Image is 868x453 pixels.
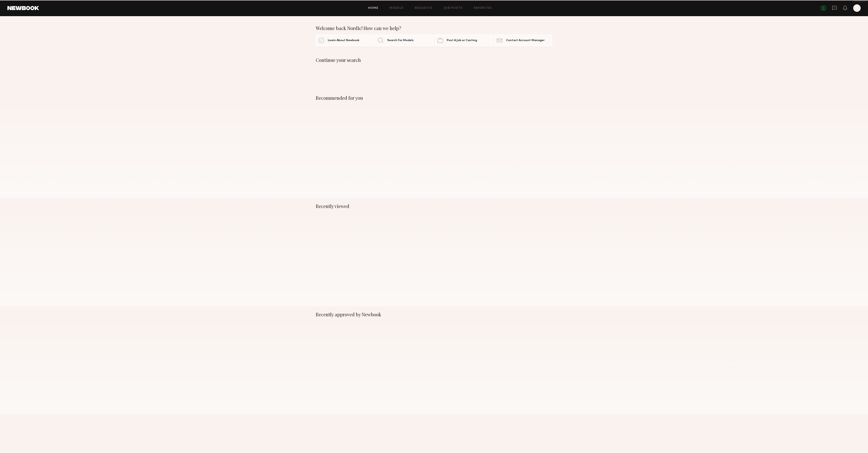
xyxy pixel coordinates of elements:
[447,39,477,42] span: Post A Job or Casting
[415,7,433,10] a: Requests
[853,4,861,12] a: N
[387,39,414,42] span: Search For Models
[375,35,433,46] a: Search For Models
[506,39,545,42] span: Contact Account Manager
[316,203,552,209] div: Recently viewed
[368,7,379,10] a: Home
[474,7,492,10] a: Favorites
[494,35,552,46] a: Contact Account Manager
[316,57,552,63] div: Continue your search
[444,7,463,10] a: Job Posts
[316,35,374,46] a: Learn About Newbook
[316,95,552,101] div: Recommended for you
[316,312,552,317] div: Recently approved by Newbook
[328,39,359,42] span: Learn About Newbook
[389,7,404,10] a: Models
[316,25,552,31] div: Welcome back Nordic! How can we help?
[435,35,493,46] a: Post A Job or Casting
